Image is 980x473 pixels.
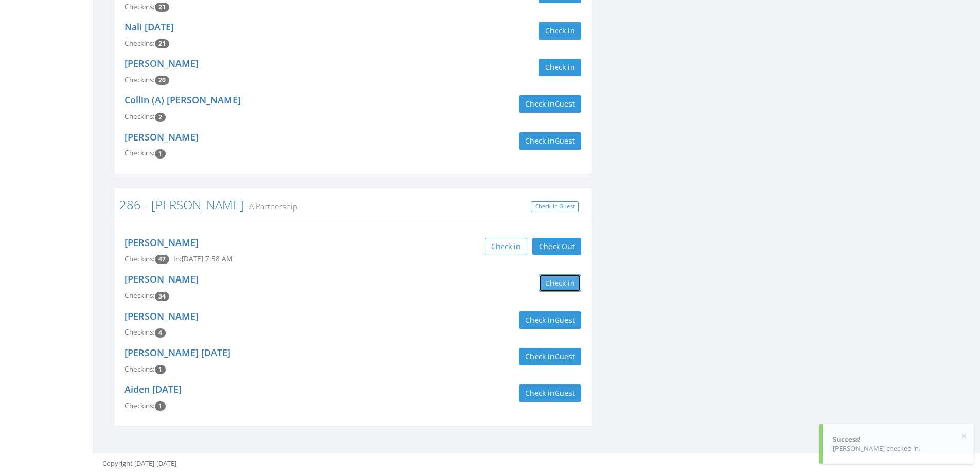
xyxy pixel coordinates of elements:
[519,132,581,150] button: Check inGuest
[124,39,155,48] span: Checkins:
[124,75,155,84] span: Checkins:
[539,274,581,292] button: Check in
[833,444,964,453] div: [PERSON_NAME] checked in.
[124,383,182,395] a: Aiden [DATE]
[124,57,199,69] a: [PERSON_NAME]
[124,254,155,264] span: Checkins:
[124,364,155,374] span: Checkins:
[124,112,155,121] span: Checkins:
[485,238,527,255] button: Check in
[124,21,174,33] a: Nali [DATE]
[155,328,166,338] span: Checkin count
[155,401,166,411] span: Checkin count
[124,131,199,143] a: [PERSON_NAME]
[833,434,964,444] div: Success!
[519,311,581,329] button: Check inGuest
[155,39,169,48] span: Checkin count
[124,310,199,322] a: [PERSON_NAME]
[124,346,230,359] a: [PERSON_NAME] [DATE]
[519,384,581,402] button: Check inGuest
[124,273,199,285] a: [PERSON_NAME]
[555,99,575,109] span: Guest
[531,201,579,212] a: Check In Guest
[539,59,581,76] button: Check in
[961,431,967,442] button: ×
[555,136,575,146] span: Guest
[519,348,581,365] button: Check inGuest
[124,148,155,157] span: Checkins:
[124,2,155,11] span: Checkins:
[155,149,166,159] span: Checkin count
[173,254,233,264] span: In: [DATE] 7:58 AM
[155,3,169,12] span: Checkin count
[532,238,581,255] button: Check Out
[155,255,169,264] span: Checkin count
[155,365,166,374] span: Checkin count
[555,388,575,398] span: Guest
[124,94,241,106] a: Collin (A) [PERSON_NAME]
[555,315,575,325] span: Guest
[124,236,199,249] a: [PERSON_NAME]
[124,327,155,337] span: Checkins:
[539,22,581,40] button: Check in
[155,76,169,85] span: Checkin count
[519,95,581,113] button: Check inGuest
[119,196,244,213] a: 286 - [PERSON_NAME]
[555,352,575,361] span: Guest
[244,201,297,212] small: A Partnership
[124,401,155,410] span: Checkins:
[155,113,166,122] span: Checkin count
[124,291,155,300] span: Checkins:
[155,292,169,301] span: Checkin count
